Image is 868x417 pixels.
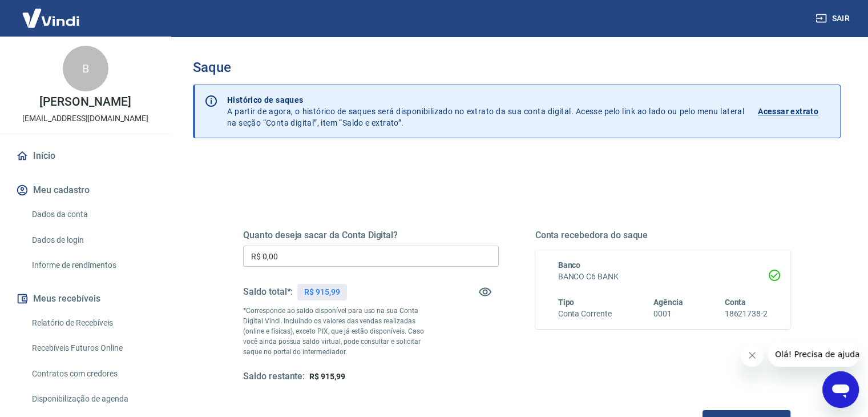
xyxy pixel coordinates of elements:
[724,308,768,320] h6: 18621738-2
[243,306,435,357] p: *Corresponde ao saldo disponível para uso na sua Conta Digital Vindi. Incluindo os valores das ve...
[27,387,157,411] a: Disponibilização de agenda
[653,298,683,307] span: Agência
[227,94,744,129] p: A partir de agora, o histórico de saques será disponibilizado no extrato da sua conta digital. Ac...
[14,143,157,169] a: Início
[14,286,157,311] button: Meus recebíveis
[27,228,157,252] a: Dados de login
[813,8,854,29] button: Sair
[558,308,612,320] h6: Conta Corrente
[309,372,345,381] span: R$ 915,99
[741,344,764,367] iframe: Fechar mensagem
[653,308,683,320] h6: 0001
[243,371,305,383] h5: Saldo restante:
[558,271,768,283] h6: BANCO C6 BANK
[27,336,157,360] a: Recebíveis Futuros Online
[758,106,818,117] p: Acessar extrato
[63,46,108,91] div: B
[822,371,859,408] iframe: Botão para abrir a janela de mensagens
[243,230,499,241] h5: Quanto deseja sacar da Conta Digital?
[27,311,157,335] a: Relatório de Recebíveis
[27,203,157,226] a: Dados da conta
[22,113,148,125] p: [EMAIL_ADDRESS][DOMAIN_NAME]
[758,94,831,129] a: Acessar extrato
[39,96,131,108] p: [PERSON_NAME]
[27,254,157,277] a: Informe de rendimentos
[304,286,340,298] p: R$ 915,99
[193,59,841,75] h3: Saque
[7,8,96,17] span: Olá! Precisa de ajuda?
[227,94,744,106] p: Histórico de saques
[243,286,293,298] h5: Saldo total*:
[14,178,157,203] button: Meu cadastro
[768,342,859,367] iframe: Mensagem da empresa
[558,298,575,307] span: Tipo
[14,1,88,35] img: Vindi
[724,298,746,307] span: Conta
[27,362,157,386] a: Contratos com credores
[535,230,791,241] h5: Conta recebedora do saque
[558,260,581,270] span: Banco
